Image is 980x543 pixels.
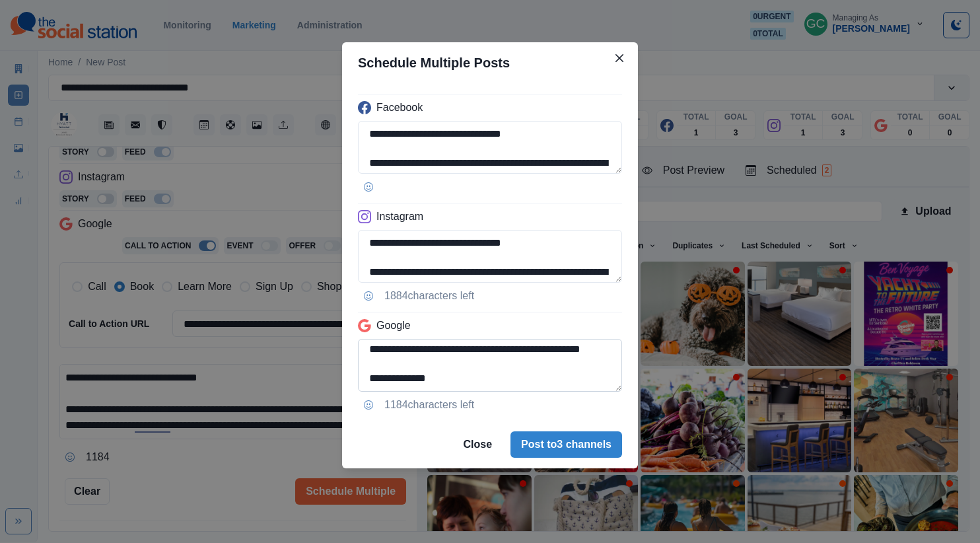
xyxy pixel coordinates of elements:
p: 1884 characters left [384,288,474,304]
button: Opens Emoji Picker [358,394,379,416]
button: Opens Emoji Picker [358,176,379,198]
button: Post to3 channels [510,431,622,458]
button: Close [452,431,503,458]
p: Facebook [376,100,423,116]
button: Opens Emoji Picker [358,285,379,307]
p: 1184 characters left [384,397,474,413]
p: Instagram [376,209,423,225]
header: Schedule Multiple Posts [342,42,638,83]
button: Close [609,48,630,69]
p: Google [376,318,411,334]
